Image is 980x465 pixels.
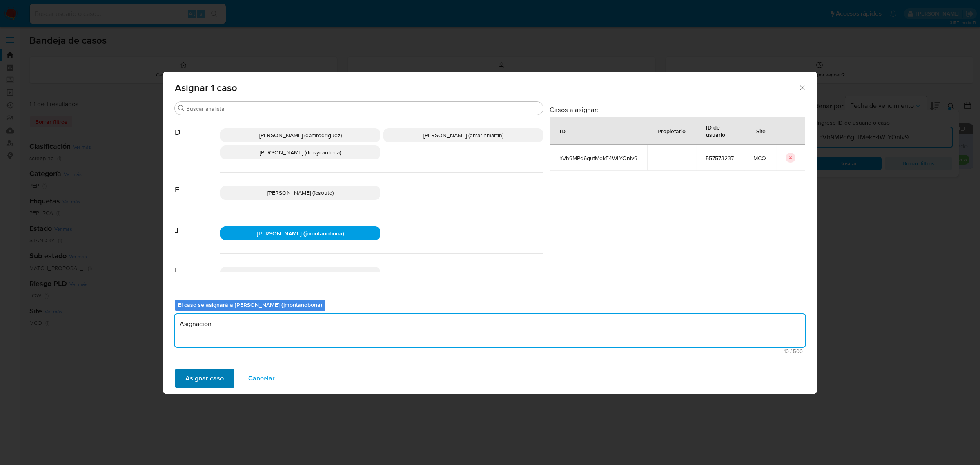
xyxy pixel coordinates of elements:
b: El caso se asignará a [PERSON_NAME] (jmontanobona) [178,301,322,309]
span: [PERSON_NAME] (jmontanobona) [257,229,344,237]
span: Asignar 1 caso [175,83,798,93]
div: Site [746,121,775,141]
div: [PERSON_NAME] (cbaquero) [220,267,380,281]
span: Cancelar [248,369,275,387]
span: [PERSON_NAME] (dmarinmartin) [423,131,503,139]
span: Máximo 500 caracteres [177,349,803,354]
div: ID [550,121,575,141]
span: L [175,254,220,276]
div: [PERSON_NAME] (deisycardena) [220,145,380,159]
span: hVh9MPd6gutMekF4WLYOnIv9 [559,154,637,162]
span: [PERSON_NAME] (fcsouto) [267,189,334,197]
div: [PERSON_NAME] (jmontanobona) [220,226,380,240]
span: J [175,213,220,235]
div: assign-modal [163,72,817,394]
div: ID de usuario [696,117,743,144]
span: 557573237 [706,154,734,162]
span: [PERSON_NAME] (cbaquero) [265,270,336,278]
span: [PERSON_NAME] (damrodriguez) [259,131,342,139]
span: F [175,173,220,195]
h3: Casos a asignar: [550,105,805,114]
div: Propietario [648,121,695,141]
div: [PERSON_NAME] (dmarinmartin) [383,128,543,142]
button: Cancelar [238,369,285,388]
div: [PERSON_NAME] (damrodriguez) [220,128,380,142]
button: Asignar caso [175,369,234,388]
div: [PERSON_NAME] (fcsouto) [220,186,380,200]
span: D [175,115,220,137]
span: [PERSON_NAME] (deisycardena) [260,148,341,156]
span: MCO [753,154,766,162]
button: Cerrar ventana [798,84,806,91]
input: Buscar analista [186,105,540,112]
textarea: Asignación [175,314,805,347]
span: Asignar caso [185,369,224,387]
button: icon-button [786,153,795,163]
button: Buscar [178,105,185,112]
